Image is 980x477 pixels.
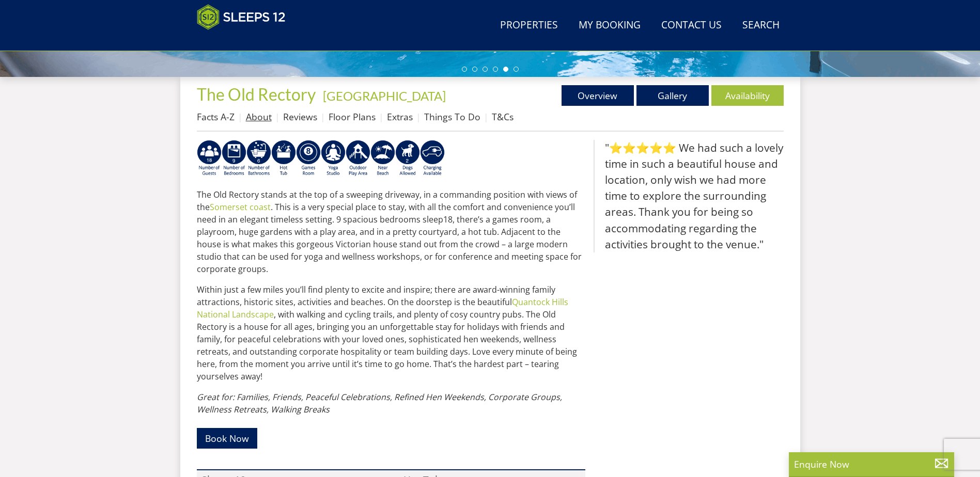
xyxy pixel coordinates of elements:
[424,110,480,123] a: Things To Do
[210,201,271,213] a: Somerset coast
[197,296,568,320] a: Quantock Hills National Landscape
[346,140,370,177] img: AD_4nXfjdDqPkGBf7Vpi6H87bmAUe5GYCbodrAbU4sf37YN55BCjSXGx5ZgBV7Vb9EJZsXiNVuyAiuJUB3WVt-w9eJ0vaBcHg...
[387,110,413,123] a: Extras
[594,140,784,252] blockquote: "⭐⭐⭐⭐⭐ We had such a lovely time in such a beautiful house and location, only wish we had more ti...
[574,14,645,37] a: My Booking
[321,140,346,177] img: AD_4nXcRV6P30fiR8iraYFozW6le9Vk86fgJjC-9F-1XNA85-Uc4EHnrgk24MqOhLr5sK5I_EAKMwzcAZyN0iVKWc3J2Svvhk...
[246,140,271,177] img: AD_4nXeaH8LQVKeQ8SA5JgjSjrs2k3TxxALjhnyrGxxf6sBYFLMUnGARF7yOPKmcCG3y2uvhpnR0z_47dEUtdSs99odqKh5IX...
[562,85,634,106] a: Overview
[636,85,709,106] a: Gallery
[197,283,585,383] p: Within just a few miles you’ll find plenty to excite and inspire; there are award-winning family ...
[370,140,395,177] img: AD_4nXe7lJTbYb9d3pOukuYsm3GQOjQ0HANv8W51pVFfFFAC8dZrqJkVAnU455fekK_DxJuzpgZXdFqYqXRzTpVfWE95bX3Bz...
[420,140,445,177] img: AD_4nXcnT2OPG21WxYUhsl9q61n1KejP7Pk9ESVM9x9VetD-X_UXXoxAKaMRZGYNcSGiAsmGyKm0QlThER1osyFXNLmuYOVBV...
[197,188,585,275] p: The Old Rectory stands at the top of a sweeping driveway, in a commanding position with views of ...
[296,140,321,177] img: AD_4nXdrZMsjcYNLGsKuA84hRzvIbesVCpXJ0qqnwZoX5ch9Zjv73tWe4fnFRs2gJ9dSiUubhZXckSJX_mqrZBmYExREIfryF...
[738,14,784,37] a: Search
[496,14,562,37] a: Properties
[794,457,949,471] p: Enquire Now
[197,84,319,104] a: The Old Rectory
[329,110,376,123] a: Floor Plans
[197,110,235,123] a: Facts A-Z
[197,391,562,415] em: Great for: Families, Friends, Peaceful Celebrations, Refined Hen Weekends, Corporate Groups, Well...
[197,140,222,177] img: AD_4nXeYoMcgKnrzUNUTlDLqJOj9Yv7RU0E1ykQhx4XGvILJMoWH8oNE8gqm2YzowIOduh3FQAM8K_tQMiSsH1u8B_u580_vG...
[323,88,446,103] a: [GEOGRAPHIC_DATA]
[197,84,316,104] span: The Old Rectory
[319,88,446,103] span: -
[246,110,272,123] a: About
[271,140,296,177] img: AD_4nXcpX5uDwed6-YChlrI2BYOgXwgg3aqYHOhRm0XfZB-YtQW2NrmeCr45vGAfVKUq4uWnc59ZmEsEzoF5o39EWARlT1ewO...
[395,140,420,177] img: AD_4nXe7_8LrJK20fD9VNWAdfykBvHkWcczWBt5QOadXbvIwJqtaRaRf-iI0SeDpMmH1MdC9T1Vy22FMXzzjMAvSuTB5cJ7z5...
[492,110,514,123] a: T&Cs
[657,14,726,37] a: Contact Us
[192,36,300,45] iframe: Customer reviews powered by Trustpilot
[283,110,317,123] a: Reviews
[711,85,784,106] a: Availability
[222,140,246,177] img: AD_4nXdLde3ZZ2q3Uy5ie5nrW53LbXubelhvf7-ZgcT-tq9UJsfB7O__-EXBdC7Mm9KjXjtLBsB2k1buDtXwiHXdJx50VHqvw...
[197,4,286,30] img: Sleeps 12
[197,428,257,448] a: Book Now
